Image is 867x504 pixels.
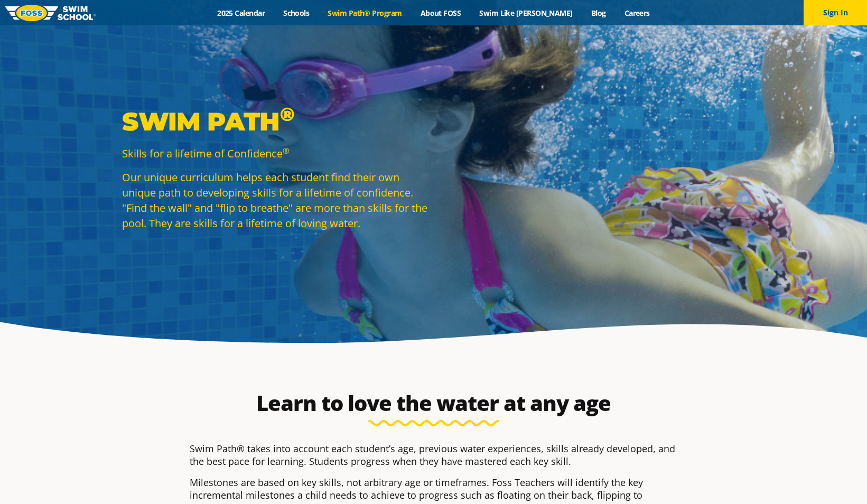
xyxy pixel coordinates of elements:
[5,5,96,21] img: FOSS Swim School Logo
[122,170,428,231] p: Our unique curriculum helps each student find their own unique path to developing skills for a li...
[615,8,659,18] a: Careers
[190,442,678,468] p: Swim Path® takes into account each student’s age, previous water experiences, skills already deve...
[283,145,289,156] sup: ®
[122,106,428,137] p: Swim Path
[122,146,428,161] p: Skills for a lifetime of Confidence
[184,390,683,416] h2: Learn to love the water at any age
[470,8,582,18] a: Swim Like [PERSON_NAME]
[411,8,470,18] a: About FOSS
[280,102,294,126] sup: ®
[319,8,411,18] a: Swim Path® Program
[274,8,319,18] a: Schools
[208,8,274,18] a: 2025 Calendar
[582,8,615,18] a: Blog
